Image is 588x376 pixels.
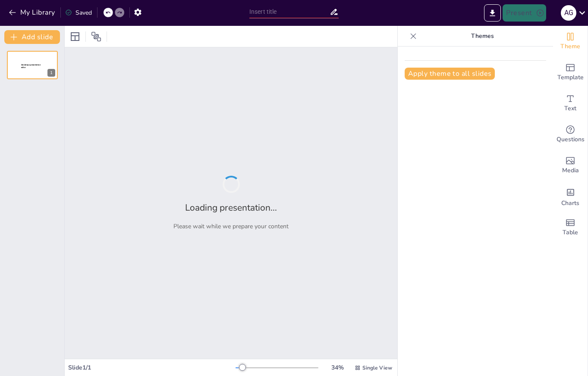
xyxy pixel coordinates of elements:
[7,51,58,79] div: 1
[553,57,588,88] div: Add ready made slides
[564,104,576,113] span: Text
[420,26,544,47] p: Themes
[405,68,495,80] button: Apply theme to all slides
[327,364,348,372] div: 34 %
[4,30,60,44] button: Add slide
[362,364,392,371] span: Single View
[561,4,576,22] button: A G
[553,88,588,119] div: Add text boxes
[91,31,101,42] span: Position
[553,150,588,181] div: Add images, graphics, shapes or video
[563,228,578,237] span: Table
[553,119,588,150] div: Get real-time input from your audience
[68,364,236,372] div: Slide 1 / 1
[21,64,41,68] span: Sendsteps presentation editor
[561,5,576,21] div: A G
[6,6,59,19] button: My Library
[503,4,546,22] button: Present
[65,9,92,17] div: Saved
[553,212,588,243] div: Add a table
[557,135,585,144] span: Questions
[561,199,579,208] span: Charts
[185,202,277,214] h2: Loading presentation...
[562,166,579,175] span: Media
[68,30,82,44] div: Layout
[557,73,584,82] span: Template
[553,181,588,212] div: Add charts and graphs
[173,222,289,230] p: Please wait while we prepare your content
[47,69,55,77] div: 1
[249,6,330,18] input: Insert title
[553,26,588,57] div: Change the overall theme
[560,42,580,51] span: Theme
[484,4,501,22] button: Export to PowerPoint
